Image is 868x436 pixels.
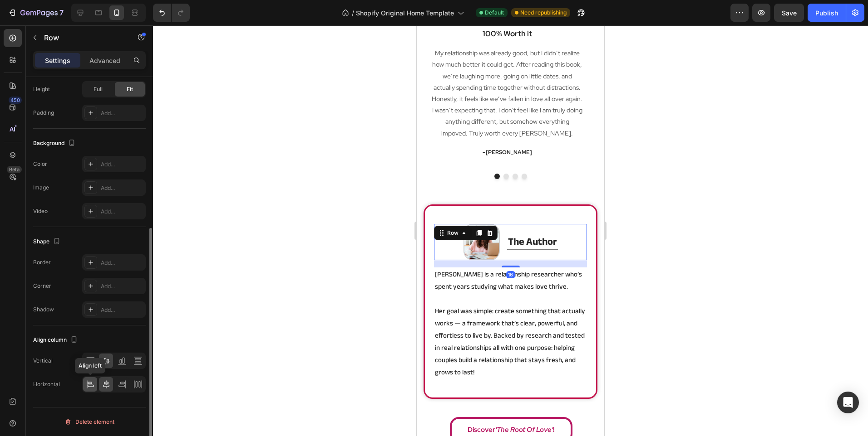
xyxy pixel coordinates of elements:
button: Delete element [33,415,146,429]
div: Beta [7,166,22,173]
div: Add... [101,208,143,216]
i: 'The Root Of Love' [79,398,136,411]
span: Shopify Original Home Template [356,8,454,18]
div: Align column [33,334,79,346]
div: Vertical [33,357,53,365]
button: Save [774,4,804,22]
iframe: Design area [417,25,604,436]
div: Background [33,137,77,150]
div: Shape [33,236,62,248]
div: 450 [9,97,22,104]
span: Need republishing [520,9,567,17]
p: Settings [45,56,70,65]
span: Full [94,85,103,93]
span: Save [782,9,797,17]
div: Padding [33,109,54,117]
div: Color [33,160,47,168]
div: Shadow [33,305,54,314]
div: Publish [815,8,838,18]
div: Discover ! [51,398,138,411]
p: Advanced [89,56,120,65]
div: Image [33,184,49,192]
button: 7 [4,4,68,22]
div: Undo/Redo [153,4,190,22]
div: Add... [101,160,143,169]
div: Corner [33,282,51,290]
div: Height [33,85,50,93]
button: Publish [808,4,846,22]
div: Add... [101,184,143,192]
div: Add... [101,109,143,117]
div: Border [33,258,51,266]
span: Fit [127,85,133,93]
div: Delete element [64,417,114,427]
div: Horizontal [33,380,60,388]
div: Video [33,207,48,215]
div: Add... [101,306,143,314]
div: Add... [101,259,143,267]
div: Add... [101,282,143,291]
button: Discover <i>'The Root Of Love'</i> ! [33,392,156,417]
div: Open Intercom Messenger [837,392,859,413]
p: Row [44,32,121,43]
p: 7 [59,7,64,18]
span: / [352,8,354,18]
span: Default [485,9,504,17]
